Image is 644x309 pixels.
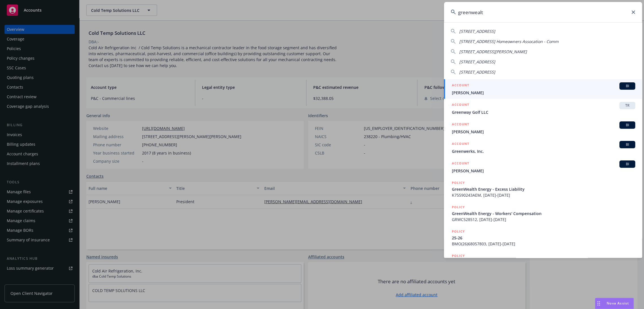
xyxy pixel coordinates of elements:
[452,148,635,154] span: Greenwerks, Inc.
[595,298,634,309] button: Nova Assist
[452,90,635,96] span: [PERSON_NAME]
[622,103,633,108] span: TR
[444,226,642,250] a: POLICY25-26BMO(26)68057803, [DATE]-[DATE]
[452,82,469,89] h5: ACCOUNT
[452,168,635,174] span: [PERSON_NAME]
[452,129,635,135] span: [PERSON_NAME]
[444,157,642,177] a: ACCOUNTBI[PERSON_NAME]
[622,142,633,147] span: BI
[622,83,633,89] span: BI
[444,79,642,99] a: ACCOUNTBI[PERSON_NAME]
[452,102,469,109] h5: ACCOUNT
[452,204,465,210] h5: POLICY
[459,59,495,65] span: [STREET_ADDRESS]
[444,118,642,138] a: ACCOUNTBI[PERSON_NAME]
[444,201,642,226] a: POLICYGreenWealth Energy - Workers' CompensationGRWC528512, [DATE]-[DATE]
[444,2,642,22] input: Search...
[444,250,642,274] a: POLICY
[444,177,642,201] a: POLICYGreenWealth Energy - Excess LiabilityK75590243AEM, [DATE]-[DATE]
[452,192,635,198] span: K75590243AEM, [DATE]-[DATE]
[459,49,527,54] span: [STREET_ADDRESS][PERSON_NAME]
[452,186,635,192] span: GreenWealth Energy - Excess Liability
[452,160,469,167] h5: ACCOUNT
[459,69,495,75] span: [STREET_ADDRESS]
[452,211,635,216] span: GreenWealth Energy - Workers' Compensation
[452,235,635,241] span: 25-26
[444,99,642,118] a: ACCOUNTTRGreenway Golf LLC
[452,253,465,259] h5: POLICY
[459,39,559,44] span: [STREET_ADDRESS] Homeowners Assocation - Comm
[444,138,642,157] a: ACCOUNTBIGreenwerks, Inc.
[459,29,495,34] span: [STREET_ADDRESS]
[452,141,469,148] h5: ACCOUNT
[595,298,602,309] div: Drag to move
[452,180,465,186] h5: POLICY
[452,121,469,128] h5: ACCOUNT
[452,109,635,115] span: Greenway Golf LLC
[452,241,635,247] span: BMO(26)68057803, [DATE]-[DATE]
[452,229,465,234] h5: POLICY
[452,216,635,222] span: GRWC528512, [DATE]-[DATE]
[622,123,633,128] span: BI
[607,301,629,306] span: Nova Assist
[622,162,633,167] span: BI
